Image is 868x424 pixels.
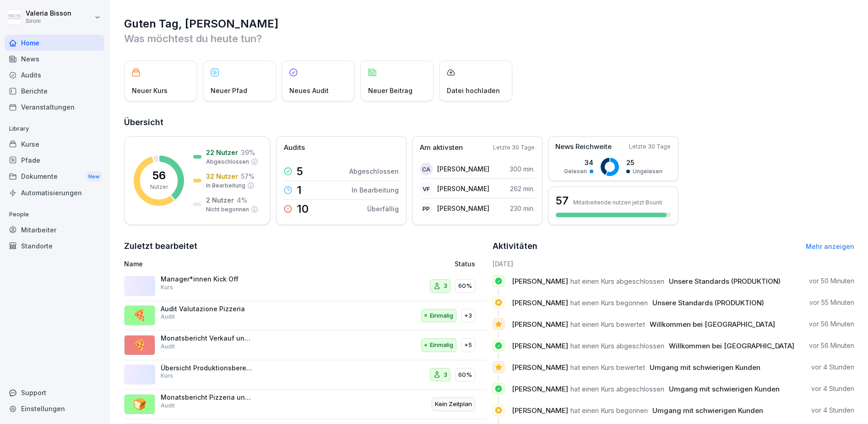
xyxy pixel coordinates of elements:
[573,199,662,206] p: Mitarbeitende nutzen jetzt Bounti
[570,385,664,393] span: hat einen Kurs abgeschlossen
[5,385,104,401] div: Support
[570,363,645,372] span: hat einen Kurs bewertet
[5,185,104,201] a: Automatisierungen
[206,195,234,205] p: 2 Nutzer
[809,341,854,350] p: vor 56 Minuten
[124,271,486,301] a: Manager*innen Kick OffKurs360%
[132,86,168,95] p: Neuer Kurs
[124,360,486,390] a: Übersicht Produktionsbereich und AbläufeKurs360%
[633,167,662,176] p: Ungelesen
[133,396,146,413] p: 🍞
[5,168,104,185] a: DokumenteNew
[124,259,351,269] p: Name
[161,364,252,372] p: Übersicht Produktionsbereich und Abläufe
[124,31,854,46] p: Was möchtest du heute tun?
[206,205,249,214] p: Nicht begonnen
[5,238,104,254] a: Standorte
[206,158,249,166] p: Abgeschlossen
[652,406,763,415] span: Umgang mit schwierigen Kunden
[629,143,671,151] p: Letzte 30 Tage
[444,281,447,291] p: 3
[124,390,486,419] a: 🍞Monatsbericht Pizzeria und ProduktionAuditKein Zeitplan
[352,185,399,195] p: In Bearbeitung
[420,143,463,153] p: Am aktivsten
[124,301,486,331] a: 🍕Audit Valutazione PizzeriaAuditEinmalig+3
[5,121,104,136] p: Library
[512,320,568,329] span: [PERSON_NAME]
[5,222,104,238] a: Mitarbeiter
[241,171,255,181] p: 57 %
[124,240,486,253] h2: Zuletzt bearbeitet
[570,277,664,286] span: hat einen Kurs abgeschlossen
[161,402,175,410] p: Audit
[555,142,612,152] p: News Reichweite
[133,337,146,353] p: 🍕
[5,136,104,152] a: Kurse
[161,275,252,283] p: Manager*innen Kick Off
[493,240,537,253] h2: Aktivitäten
[512,406,568,415] span: [PERSON_NAME]
[455,259,475,269] p: Status
[237,195,247,205] p: 4 %
[206,182,245,190] p: In Bearbeitung
[124,116,854,129] h2: Übersicht
[435,400,472,409] p: Kein Zeitplan
[652,298,764,307] span: Unsere Standards (PRODUKTION)
[564,158,593,167] p: 34
[806,242,854,250] a: Mehr anzeigen
[26,18,71,24] p: Sironi
[510,184,535,193] p: 262 min.
[458,281,472,291] p: 60%
[5,152,104,168] a: Pfade
[368,86,412,95] p: Neuer Beitrag
[5,207,104,222] p: People
[5,51,104,67] a: News
[564,167,587,176] p: Gelesen
[86,171,102,182] div: New
[809,319,854,329] p: vor 56 Minuten
[669,341,794,350] span: Willkommen bei [GEOGRAPHIC_DATA]
[512,341,568,350] span: [PERSON_NAME]
[437,164,489,174] p: [PERSON_NAME]
[152,170,166,181] p: 56
[5,35,104,51] a: Home
[512,277,568,286] span: [PERSON_NAME]
[284,143,305,153] p: Audits
[570,341,664,350] span: hat einen Kurs abgeschlossen
[161,372,173,380] p: Kurs
[161,305,252,313] p: Audit Valutazione Pizzeria
[5,401,104,417] a: Einstellungen
[430,311,453,320] p: Einmalig
[133,307,146,324] p: 🍕
[161,283,173,292] p: Kurs
[458,370,472,380] p: 60%
[811,363,854,372] p: vor 4 Stunden
[367,204,399,214] p: Überfällig
[5,67,104,83] a: Audits
[241,148,255,157] p: 39 %
[493,259,855,269] h6: [DATE]
[809,298,854,307] p: vor 55 Minuten
[447,86,500,95] p: Datei hochladen
[510,204,535,213] p: 230 min.
[161,393,252,402] p: Monatsbericht Pizzeria und Produktion
[297,204,309,215] p: 10
[161,342,175,351] p: Audit
[556,193,569,209] h3: 57
[5,99,104,115] div: Veranstaltungen
[570,406,648,415] span: hat einen Kurs begonnen
[669,385,780,393] span: Umgang mit schwierigen Kunden
[420,163,433,176] div: CA
[512,298,568,307] span: [PERSON_NAME]
[430,341,453,350] p: Einmalig
[626,158,662,167] p: 25
[650,363,760,372] span: Umgang mit schwierigen Kunden
[289,86,329,95] p: Neues Audit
